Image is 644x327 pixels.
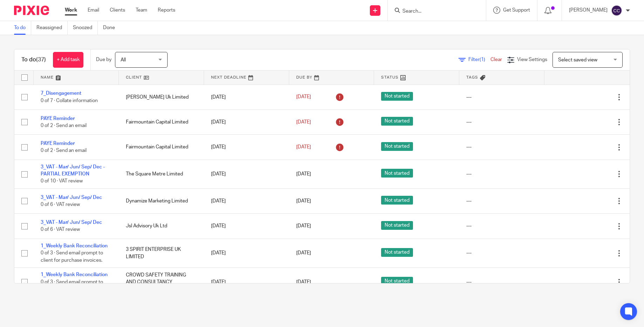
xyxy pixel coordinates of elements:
span: 0 of 10 · VAT review [41,179,83,184]
a: 3_VAT - Mar/ Jun/ Sep/ Dec [41,220,102,225]
span: 0 of 2 · Send an email [41,148,87,153]
span: [DATE] [296,145,311,149]
td: CROWD SAFETY TRAINING AND CONSULTANCY WORLDWIDE LIMITED [119,268,204,296]
span: 0 of 6 · VAT review [41,227,80,232]
td: Jsl Advisory Uk Ltd [119,214,204,239]
div: --- [466,222,537,229]
div: --- [466,249,537,256]
span: Not started [381,221,413,230]
td: 3 SPIRIT ENTERPRISE UK LIMITED [119,239,204,267]
td: [DATE] [204,135,289,160]
h1: To do [21,56,46,64]
span: [DATE] [296,172,311,176]
span: Get Support [503,8,530,13]
span: Not started [381,117,413,126]
td: [DATE] [204,268,289,296]
p: Due by [96,56,111,63]
span: Not started [381,142,413,151]
img: Pixie [14,6,49,15]
td: The Square Metre Limited [119,160,204,188]
td: [DATE] [204,85,289,109]
td: [DATE] [204,160,289,188]
span: (1) [480,57,485,62]
div: --- [466,171,537,178]
span: 0 of 2 · Send an email [41,123,87,128]
span: [DATE] [296,224,311,229]
a: Work [65,7,77,14]
td: Dynamize Marketing Limited [119,188,204,213]
a: 7_Disengagement [41,91,81,96]
span: 0 of 3 · Send email prompt to client for purchase invoices. [41,280,103,292]
div: --- [466,94,537,101]
span: Tags [466,75,478,79]
span: Not started [381,277,413,286]
td: Fairmountain Capital Limited [119,109,204,134]
a: Clients [110,7,125,14]
a: Email [88,7,99,14]
span: [DATE] [296,120,311,125]
a: Done [103,21,120,35]
td: [PERSON_NAME] Uk Limited [119,85,204,109]
span: View Settings [517,57,547,62]
span: [DATE] [296,95,311,100]
div: --- [466,119,537,126]
span: Not started [381,248,413,257]
span: (37) [36,57,46,62]
a: To do [14,21,31,35]
a: 1_Weekly Bank Reconciliation [41,272,108,277]
span: [DATE] [296,251,311,255]
input: Search [402,8,465,15]
a: PAYE Reminder [41,116,75,121]
span: Not started [381,92,413,101]
span: Not started [381,169,413,178]
td: Fairmountain Capital Limited [119,135,204,160]
td: [DATE] [204,109,289,134]
img: svg%3E [611,5,622,16]
a: Reports [158,7,175,14]
span: Not started [381,196,413,205]
div: --- [466,279,537,286]
a: Snoozed [73,21,98,35]
span: [DATE] [296,280,311,285]
td: [DATE] [204,214,289,239]
a: Reassigned [36,21,68,35]
span: All [121,58,126,62]
span: 0 of 3 · Send email prompt to client for purchase invoices. [41,251,103,263]
span: Select saved view [558,58,597,62]
a: 3_VAT - Mar/ Jun/ Sep/ Dec - PARTIAL EXEMPTION [41,165,105,176]
div: --- [466,144,537,151]
a: 3_VAT - Mar/ Jun/ Sep/ Dec [41,195,102,200]
td: [DATE] [204,239,289,267]
div: --- [466,198,537,205]
span: 0 of 6 · VAT review [41,202,80,207]
a: Team [136,7,147,14]
a: 1_Weekly Bank Reconciliation [41,243,108,248]
a: Clear [490,57,502,62]
a: + Add task [53,52,83,68]
p: [PERSON_NAME] [569,7,608,14]
a: PAYE Reminder [41,141,75,146]
td: [DATE] [204,188,289,213]
span: Filter [468,57,490,62]
span: 0 of 7 · Collate information [41,98,98,103]
span: [DATE] [296,199,311,203]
